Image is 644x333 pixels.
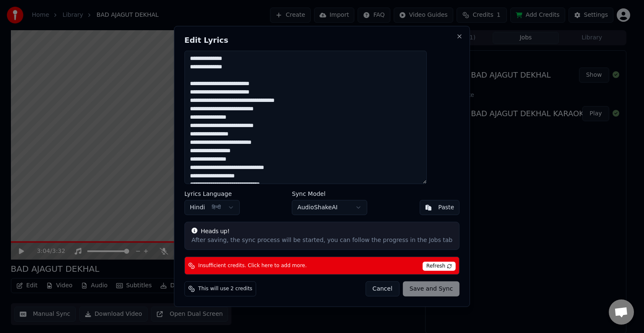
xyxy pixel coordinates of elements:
[184,36,460,44] h2: Edit Lyrics
[184,190,240,196] label: Lyrics Language
[198,263,307,269] span: Insufficient credits. Click here to add more.
[198,286,252,292] span: This will use 2 credits
[365,281,399,297] button: Cancel
[438,203,454,211] div: Paste
[192,236,452,245] div: After saving, the sync process will be started, you can follow the progress in the Jobs tab
[192,227,452,235] div: Heads up!
[419,200,460,215] button: Paste
[423,262,456,271] span: Refresh
[292,190,367,196] label: Sync Model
